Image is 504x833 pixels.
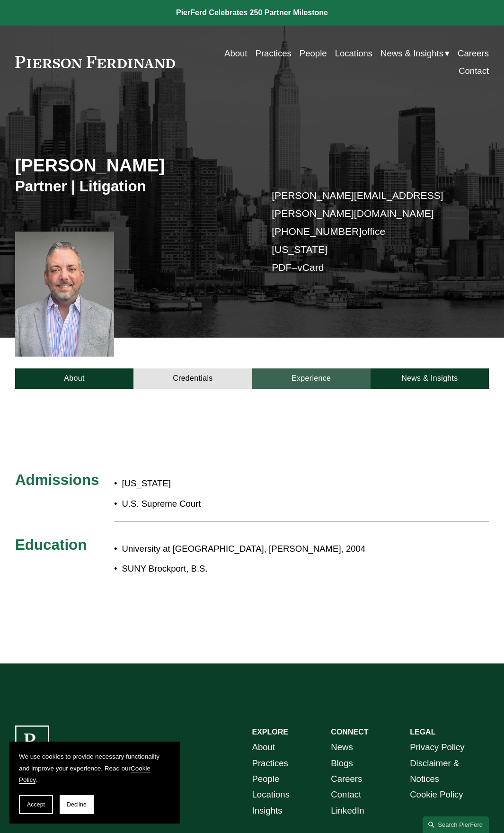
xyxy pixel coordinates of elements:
span: Accept [27,801,45,808]
a: Locations [335,45,372,62]
p: We use cookies to provide necessary functionality and improve your experience. Read our . [19,751,170,786]
span: Education [15,537,87,553]
a: Contact [331,787,361,802]
strong: LEGAL [410,728,435,736]
a: Practices [252,755,288,771]
p: office [US_STATE] – [272,187,469,277]
a: News [331,739,353,755]
a: People [252,771,280,787]
a: LinkedIn [331,803,364,818]
a: Insights [252,803,283,818]
button: Decline [60,795,94,814]
a: People [300,45,327,62]
a: Search this site [423,816,489,833]
a: Cookie Policy [410,787,463,802]
a: About [252,739,275,755]
strong: CONNECT [331,728,368,736]
a: vCard [297,262,324,273]
a: Experience [252,368,371,389]
span: Admissions [15,472,99,488]
a: Contact [459,62,489,80]
a: Credentials [133,368,252,389]
p: University at [GEOGRAPHIC_DATA], [PERSON_NAME], 2004 [122,541,430,556]
section: Cookie banner [9,742,180,824]
a: folder dropdown [380,45,450,62]
p: [US_STATE] [122,475,292,491]
p: SUNY Brockport, B.S. [122,561,430,576]
h3: Partner | Litigation [15,178,252,196]
p: U.S. Supreme Court [122,496,292,511]
a: About [15,368,133,389]
a: News & Insights [371,368,489,389]
button: Accept [19,795,53,814]
span: News & Insights [380,45,443,61]
a: Careers [331,771,362,787]
a: PDF [272,262,292,273]
a: About [224,45,247,62]
a: Careers [458,45,489,62]
a: [PHONE_NUMBER] [272,226,362,237]
a: [PERSON_NAME][EMAIL_ADDRESS][PERSON_NAME][DOMAIN_NAME] [272,190,443,219]
span: Decline [67,801,87,808]
a: Disclaimer & Notices [410,755,489,787]
a: Locations [252,787,290,802]
a: Cookie Policy [19,765,150,783]
a: Practices [256,45,292,62]
strong: EXPLORE [252,728,288,736]
h2: [PERSON_NAME] [15,155,252,177]
a: Blogs [331,755,353,771]
a: Privacy Policy [410,739,464,755]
